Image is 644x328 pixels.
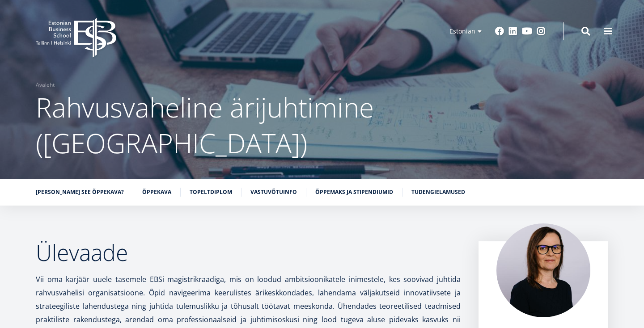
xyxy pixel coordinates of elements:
[36,89,374,161] span: Rahvusvaheline ärijuhtimine ([GEOGRAPHIC_DATA])
[411,188,465,197] a: Tudengielamused
[250,188,297,197] a: Vastuvõtuinfo
[315,188,393,197] a: Õppemaks ja stipendiumid
[142,188,171,197] a: Õppekava
[36,188,124,197] a: [PERSON_NAME] see õppekava?
[36,241,461,264] h2: Ülevaade
[508,27,517,36] a: Linkedin
[522,27,532,36] a: Youtube
[190,188,232,197] a: Topeltdiplom
[496,223,590,317] img: Piret Masso
[36,80,55,89] a: Avaleht
[495,27,504,36] a: Facebook
[537,27,546,36] a: Instagram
